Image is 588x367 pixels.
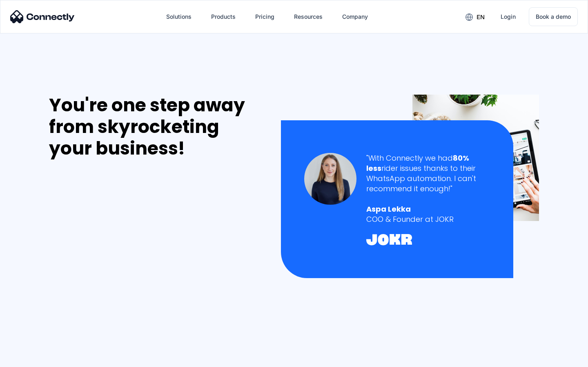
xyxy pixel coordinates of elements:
[501,11,516,22] div: Login
[494,7,522,27] a: Login
[49,95,264,159] div: You're one step away from skyrocketing your business!
[255,11,274,22] div: Pricing
[529,7,578,26] a: Book a demo
[49,169,171,356] iframe: Form 0
[366,204,411,214] strong: Aspa Lekka
[166,11,192,22] div: Solutions
[477,11,485,23] div: en
[366,153,490,194] div: "With Connectly we had rider issues thanks to their WhatsApp automation. I can't recommend it eno...
[249,7,281,27] a: Pricing
[342,11,368,22] div: Company
[366,153,469,173] strong: 80% less
[10,10,75,23] img: Connectly Logo
[8,353,49,364] aside: Language selected: English
[294,11,323,22] div: Resources
[366,214,490,224] div: COO & Founder at JOKR
[211,11,236,22] div: Products
[16,353,49,364] ul: Language list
